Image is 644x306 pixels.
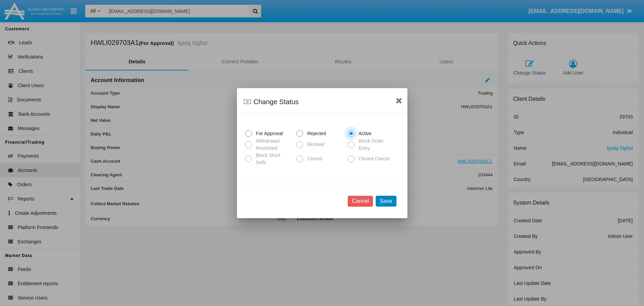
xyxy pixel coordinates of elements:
span: Withdrawal Restricted [252,138,294,152]
span: Rejected [303,130,328,137]
span: Active [355,130,373,137]
span: Closed [303,155,324,162]
span: Blocked [303,141,326,148]
span: Closed Cancel [355,155,391,162]
div: Change Status [244,96,401,107]
button: Save [376,196,396,207]
span: Block Order Entry [355,138,396,152]
span: For Approval [252,130,285,137]
span: Block Short Sells [252,152,294,166]
button: Cancel [348,196,373,207]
